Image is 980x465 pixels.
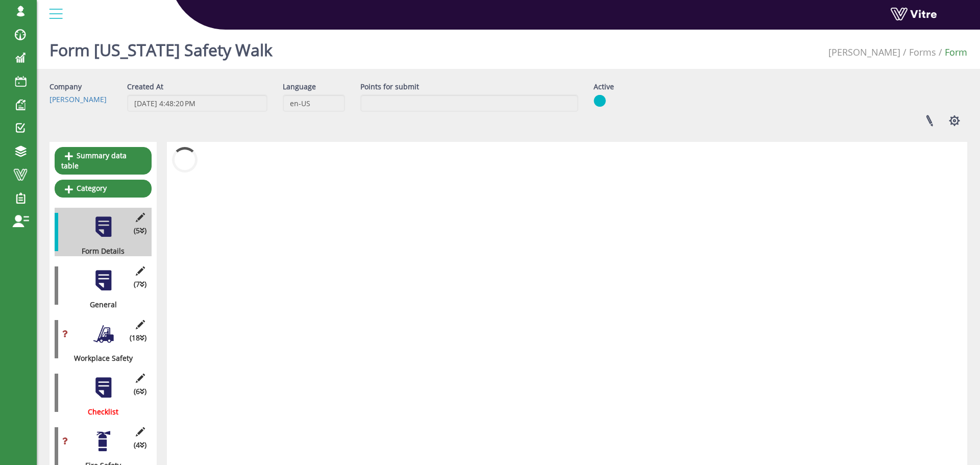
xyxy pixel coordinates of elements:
div: Form Details [55,246,144,256]
label: Company [50,82,82,92]
div: General [55,300,144,310]
a: Category [55,180,152,197]
span: (4 ) [134,440,146,450]
label: Points for submit [360,82,419,92]
div: Workplace Safety [55,353,144,363]
a: Forms [909,46,936,58]
a: [PERSON_NAME] [50,94,107,104]
label: Active [594,82,614,92]
label: Created At [127,82,163,92]
span: (18 ) [130,333,146,343]
li: Form [936,46,967,59]
a: Summary data table [55,147,152,175]
a: [PERSON_NAME] [828,46,900,58]
div: Checklist [55,407,144,417]
h1: Form [US_STATE] Safety Walk [50,26,273,69]
label: Language [283,82,316,92]
img: yes [594,94,606,107]
span: (5 ) [134,226,146,236]
span: (6 ) [134,386,146,397]
span: (7 ) [134,279,146,289]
